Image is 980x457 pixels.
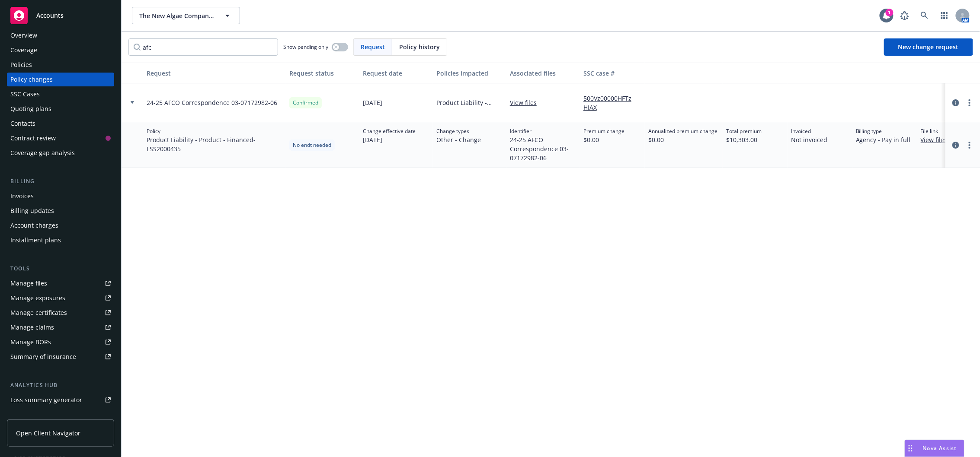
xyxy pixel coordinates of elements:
[7,350,114,364] a: Summary of insurance
[436,69,503,78] div: Policies impacted
[10,29,37,42] div: Overview
[363,135,416,144] span: [DATE]
[7,233,114,247] a: Installment plans
[7,29,114,42] a: Overview
[896,7,913,24] a: Report a Bug
[856,127,911,135] span: Billing type
[726,135,762,144] span: $10,303.00
[359,63,433,83] button: Request date
[433,63,506,83] button: Policies impacted
[7,43,114,57] a: Coverage
[10,276,47,290] div: Manage files
[16,428,80,438] span: Open Client Navigator
[10,350,76,364] div: Summary of insurance
[10,117,35,130] div: Contacts
[147,69,282,78] div: Request
[7,131,114,145] a: Contract review
[7,102,114,116] a: Quoting plans
[951,140,961,150] a: circleInformation
[905,440,964,457] button: Nova Assist
[139,11,214,20] span: The New Algae Company, Inc.
[951,98,961,108] a: circleInformation
[361,42,385,51] span: Request
[363,69,429,78] div: Request date
[726,127,762,135] span: Total premium
[7,393,114,407] a: Loss summary generator
[7,189,114,203] a: Invoices
[7,321,114,334] a: Manage claims
[122,122,143,168] div: Toggle Row Expanded
[7,291,114,305] a: Manage exposures
[10,131,56,145] div: Contract review
[286,63,359,83] button: Request status
[36,12,64,19] span: Accounts
[510,135,576,162] span: 24-25 AFCO Correspondence 03-07172982-06
[399,42,440,51] span: Policy history
[510,98,544,107] a: View files
[7,117,114,130] a: Contacts
[436,135,481,144] span: Other - Change
[510,69,576,78] div: Associated files
[7,146,114,160] a: Coverage gap analysis
[132,7,240,24] button: The New Algae Company, Inc.
[10,102,51,116] div: Quoting plans
[7,177,114,186] div: Billing
[898,43,959,51] span: New change request
[905,440,916,457] div: Drag to move
[583,135,625,144] span: $0.00
[7,219,114,232] a: Account charges
[7,87,114,101] a: SSC Cases
[7,276,114,290] a: Manage files
[10,146,75,160] div: Coverage gap analysis
[791,135,827,144] span: Not invoiced
[916,7,933,24] a: Search
[7,58,114,72] a: Policies
[10,291,65,305] div: Manage exposures
[10,87,40,101] div: SSC Cases
[122,83,143,122] div: Toggle Row Expanded
[886,9,894,16] div: 1
[363,127,416,135] span: Change effective date
[363,98,382,107] span: [DATE]
[10,43,37,57] div: Coverage
[921,127,954,135] span: File link
[10,306,67,320] div: Manage certificates
[143,63,286,83] button: Request
[856,135,911,144] span: Agency - Pay in full
[583,127,625,135] span: Premium change
[964,140,975,150] a: more
[10,204,54,218] div: Billing updates
[7,73,114,86] a: Policy changes
[147,98,277,107] span: 24-25 AFCO Correspondence 03-07172982-06
[648,127,717,135] span: Annualized premium change
[293,99,318,107] span: Confirmed
[7,381,114,390] div: Analytics hub
[583,69,641,78] div: SSC case #
[7,3,114,28] a: Accounts
[10,335,51,349] div: Manage BORs
[293,141,331,149] span: No endt needed
[580,63,645,83] button: SSC case #
[7,335,114,349] a: Manage BORs
[10,393,82,407] div: Loss summary generator
[936,7,953,24] a: Switch app
[147,135,282,153] span: Product Liability - Product - Financed - LSS2000435
[7,264,114,273] div: Tools
[510,127,576,135] span: Identifier
[283,43,328,51] span: Show pending only
[10,219,58,232] div: Account charges
[506,63,580,83] button: Associated files
[7,306,114,320] a: Manage certificates
[7,204,114,218] a: Billing updates
[921,135,954,144] a: View files
[648,135,717,144] span: $0.00
[147,127,282,135] span: Policy
[923,444,957,452] span: Nova Assist
[884,38,973,56] a: New change request
[436,127,481,135] span: Change types
[10,233,61,247] div: Installment plans
[791,127,827,135] span: Invoiced
[583,94,641,112] a: 500Vz00000HFTzHIAX
[436,98,503,107] span: Product Liability - Product - Financed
